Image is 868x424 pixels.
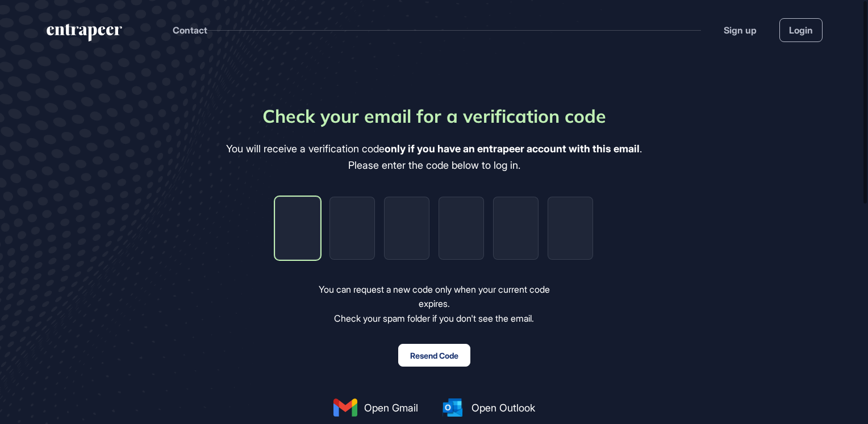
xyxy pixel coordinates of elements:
[364,400,418,415] span: Open Gmail
[333,398,418,417] a: Open Gmail
[441,398,535,417] a: Open Outlook
[779,18,823,42] a: Login
[262,102,606,130] div: Check your email for a verification code
[226,141,642,174] div: You will receive a verification code . Please enter the code below to log in.
[398,344,470,367] button: Resend Code
[385,143,640,155] b: only if you have an entrapeer account with this email
[471,400,535,415] span: Open Outlook
[303,282,566,326] div: You can request a new code only when your current code expires. Check your spam folder if you don...
[724,23,757,37] a: Sign up
[173,23,207,38] button: Contact
[45,24,123,45] a: entrapeer-logo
